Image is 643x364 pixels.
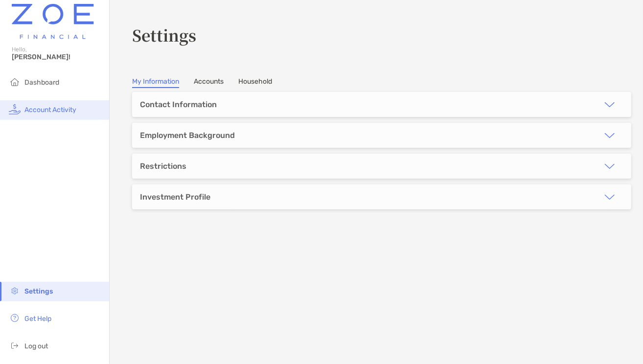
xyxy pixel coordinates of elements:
[9,285,21,296] img: settings icon
[24,106,76,114] span: Account Activity
[140,131,235,140] div: Employment Background
[12,4,94,39] img: Zoe Logo
[238,77,272,88] a: Household
[604,99,616,111] img: icon arrow
[132,77,179,88] a: My Information
[194,77,224,88] a: Accounts
[24,315,51,323] span: Get Help
[604,160,616,172] img: icon arrow
[140,192,210,202] div: Investment Profile
[9,103,21,115] img: activity icon
[12,53,103,61] span: [PERSON_NAME]!
[24,78,59,87] span: Dashboard
[9,312,21,324] img: get-help icon
[9,340,21,351] img: logout icon
[140,100,217,109] div: Contact Information
[24,287,53,296] span: Settings
[604,191,616,203] img: icon arrow
[9,76,21,88] img: household icon
[604,130,616,141] img: icon arrow
[140,161,186,171] div: Restrictions
[24,342,48,350] span: Log out
[132,23,631,46] h3: Settings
